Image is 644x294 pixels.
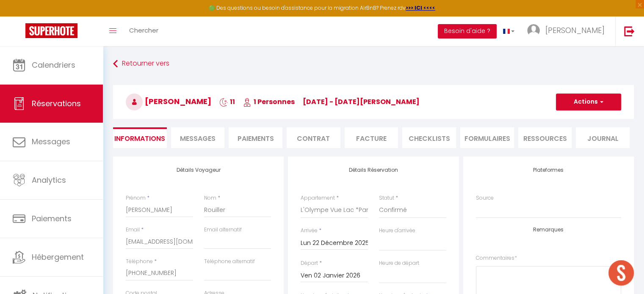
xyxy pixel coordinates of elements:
label: Email [126,226,140,234]
img: logout [624,26,635,36]
li: Paiements [229,127,282,148]
div: Ouvrir le chat [608,260,634,286]
span: Messages [32,136,70,147]
img: ... [527,24,540,37]
label: Heure de départ [379,259,419,267]
label: Source [476,194,494,202]
li: Ressources [518,127,572,148]
label: Départ [301,259,318,267]
span: Paiements [32,213,72,224]
li: FORMULAIRES [460,127,514,148]
span: [PERSON_NAME] [545,25,605,36]
label: Appartement [301,194,335,202]
button: Besoin d'aide ? [438,24,497,38]
li: Informations [113,127,167,148]
span: Hébergement [32,252,84,262]
li: Journal [576,127,630,148]
label: Email alternatif [204,226,242,234]
label: Commentaires [476,254,517,262]
label: Prénom [126,194,146,202]
span: Réservations [32,98,81,109]
a: Chercher [123,16,165,46]
button: Actions [556,93,621,110]
h4: Plateformes [476,167,621,173]
a: >>> ICI <<<< [406,4,435,11]
h4: Détails Voyageur [126,167,271,173]
li: CHECKLISTS [402,127,456,148]
li: Contrat [287,127,340,148]
label: Téléphone alternatif [204,258,255,266]
img: Super Booking [25,23,77,38]
span: [DATE] - [DATE][PERSON_NAME] [303,97,420,107]
label: Arrivée [301,227,318,235]
h4: Remarques [476,227,621,233]
label: Nom [204,194,216,202]
span: Calendriers [32,60,75,70]
span: 11 [219,97,235,107]
label: Téléphone [126,258,153,266]
h4: Détails Réservation [301,167,446,173]
li: Facture [345,127,398,148]
label: Heure d'arrivée [379,227,415,235]
a: Retourner vers [113,56,634,71]
span: 1 Personnes [243,97,295,107]
span: [PERSON_NAME] [126,96,211,107]
span: Messages [180,134,216,143]
label: Statut [379,194,394,202]
a: ... [PERSON_NAME] [521,16,615,46]
span: Analytics [32,175,66,185]
span: Chercher [129,26,158,35]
